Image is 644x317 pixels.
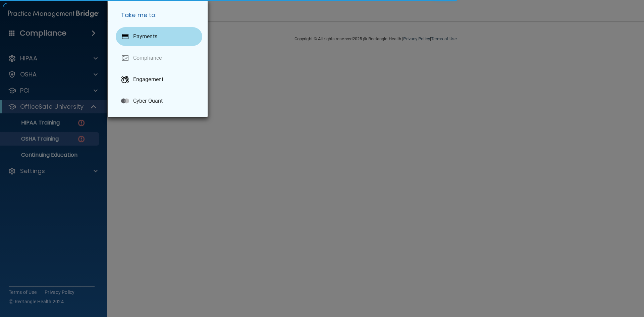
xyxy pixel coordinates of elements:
p: Cyber Quant [133,98,163,104]
p: Engagement [133,76,163,83]
h5: Take me to: [116,6,202,24]
a: Engagement [116,70,202,89]
a: Payments [116,27,202,46]
a: Compliance [116,49,202,67]
a: Cyber Quant [116,92,202,110]
iframe: Drift Widget Chat Controller [528,269,636,296]
p: Payments [133,33,157,40]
